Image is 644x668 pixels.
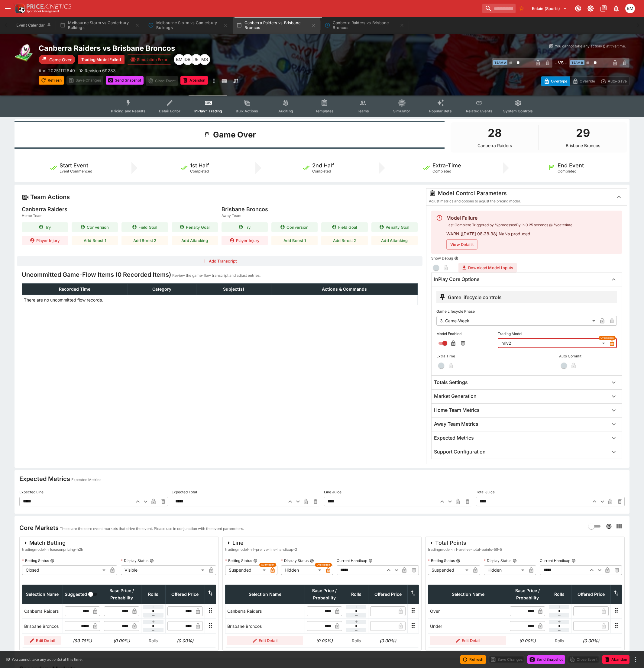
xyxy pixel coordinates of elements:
[434,379,468,386] h6: Totals Settings
[22,618,63,633] td: Brisbane Broncos
[104,637,139,644] h6: (0.00%)
[128,284,196,295] th: Category
[24,636,61,645] button: Edit Detail
[632,656,639,663] button: more
[428,585,508,604] th: Selection Name
[180,77,208,83] span: Mark an event as closed and abandoned.
[49,56,72,63] p: Game Over
[549,637,570,644] p: Rolls
[165,585,205,604] th: Offered Price
[570,60,584,65] span: Team B
[13,17,55,34] button: Event Calendar
[428,558,455,563] p: Betting Status
[191,54,202,65] div: James Edlin
[558,162,584,169] h5: End Event
[190,162,209,169] h5: 1st Half
[60,169,92,173] span: Event Commenced
[321,222,367,232] button: Field Goal
[60,526,244,532] p: These are the core event markets that drive the event. Please use in conjunction with the event p...
[434,435,474,441] h6: Expected Metrics
[477,143,512,148] p: Canberra Raiders
[493,60,507,65] span: Team A
[551,78,567,84] p: Overtype
[22,236,68,245] button: Player Injury
[167,637,203,644] h6: (0.00%)
[439,294,502,301] div: Game lifecycle controls
[431,256,453,261] p: Show Debug
[210,76,218,86] button: more
[558,169,576,173] span: Completed
[172,273,261,279] p: Review the game-flow transcript and adjust entries.
[508,585,547,604] th: Base Price / Probability
[22,222,68,232] button: Try
[446,231,572,237] div: WARN [[DATE] 08:28:38] NaNs produced
[570,76,598,86] button: Override
[150,559,154,563] button: Display Status
[498,329,617,338] label: Trading Model
[307,637,342,644] h6: (0.00%)
[278,109,293,113] span: Auditing
[585,3,596,14] button: Toggle light/dark mode
[598,76,629,86] button: Auto-Save
[172,222,218,232] button: Penalty Goal
[324,488,473,497] label: Line Juice
[623,2,637,15] button: BJ Martin
[17,256,422,266] button: Add Transcript
[611,3,622,14] button: Notifications
[573,637,609,644] h6: (0.00%)
[555,60,567,66] h6: - VS -
[72,236,118,245] button: Add Boost 1
[357,109,369,113] span: Teams
[144,17,231,34] button: Melbourne Storm vs Canterbury Bulldogs
[580,78,595,84] p: Override
[436,316,597,326] div: 3. Game-Week
[85,67,116,74] p: Revision 69283
[22,565,108,575] div: Closed
[566,143,600,148] p: Brisbane Broncos
[540,558,570,563] p: Current Handicap
[225,539,297,547] div: Line
[121,558,148,563] p: Display Status
[236,109,258,113] span: Bulk Actions
[527,655,565,664] button: Send Snapshot
[19,488,168,497] label: Expected Line
[27,4,71,9] img: PriceKinetics
[15,44,34,63] img: rugby_league.png
[172,488,320,497] label: Expected Total
[253,559,257,563] button: Betting Status
[50,559,54,563] button: Betting Status
[600,336,614,340] span: Overridden
[541,76,570,86] button: Overtype
[510,637,545,644] h6: (0.00%)
[598,3,609,14] button: Documentation
[261,563,274,567] span: Overridden
[22,558,49,563] p: Betting Status
[321,17,408,34] button: Canberra Raiders vs Brisbane Broncos
[434,276,480,282] h6: InPlay Core Options
[429,109,452,113] span: Popular Bets
[625,4,635,13] div: BJ Martin
[271,222,318,232] button: Conversion
[573,3,584,14] button: Connected to PK
[196,284,271,295] th: Subject(s)
[541,76,629,86] div: Start From
[446,239,477,250] button: View Details
[393,109,410,113] span: Simulator
[454,256,458,260] button: Show Debug
[371,222,418,232] button: Penalty Goal
[484,558,511,563] p: Display Status
[199,54,210,65] div: Matthew Scott
[429,199,521,203] span: Adjust metrics and options to adjust the pricing model.
[65,591,87,598] span: Suggested
[271,236,318,245] button: Add Boost 1
[127,54,171,65] button: Simulation Error
[121,565,206,575] div: Visible
[571,559,576,563] button: Current Handicap
[22,539,83,547] div: Match Betting
[225,604,305,618] td: Canberra Raiders
[460,655,486,664] button: Refresh
[271,284,417,295] th: Actions & Commands
[222,222,268,232] button: Try
[434,407,480,413] h6: Home Team Metrics
[225,547,297,553] span: tradingmodel-nrl-prelive-line-handicap-2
